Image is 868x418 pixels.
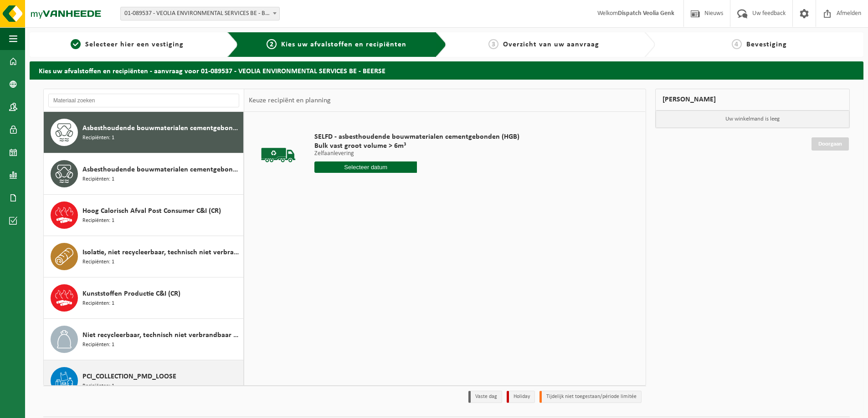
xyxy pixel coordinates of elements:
[656,111,850,128] p: Uw winkelmand is leeg
[44,236,244,277] button: Isolatie, niet recycleerbaar, technisch niet verbrandbaar (brandbaar) Recipiënten: 1
[44,153,244,195] button: Asbesthoudende bouwmaterialen cementgebonden met isolatie(hechtgebonden) Recipiënten: 1
[82,371,176,382] span: PCI_COLLECTION_PMD_LOOSE
[244,89,335,112] div: Keuze recipiënt en planning
[44,112,244,153] button: Asbesthoudende bouwmaterialen cementgebonden (hechtgebonden) Recipiënten: 1
[82,288,180,299] span: Kunststoffen Productie C&I (CR)
[82,164,241,175] span: Asbesthoudende bouwmaterialen cementgebonden met isolatie(hechtgebonden)
[44,319,244,360] button: Niet recycleerbaar, technisch niet verbrandbaar afval (brandbaar) Recipiënten: 1
[82,123,241,134] span: Asbesthoudende bouwmaterialen cementgebonden (hechtgebonden)
[82,175,114,184] span: Recipiënten: 1
[732,39,742,49] span: 4
[82,206,221,217] span: Hoog Calorisch Afval Post Consumer C&I (CR)
[85,41,184,48] span: Selecteer hier een vestiging
[82,299,114,308] span: Recipiënten: 1
[507,391,535,403] li: Holiday
[82,134,114,142] span: Recipiënten: 1
[655,89,850,111] div: [PERSON_NAME]
[314,132,519,141] span: SELFD - asbesthoudende bouwmaterialen cementgebonden (HGB)
[618,10,674,17] strong: Dispatch Veolia Genk
[44,360,244,402] button: PCI_COLLECTION_PMD_LOOSE Recipiënten: 1
[44,277,244,319] button: Kunststoffen Productie C&I (CR) Recipiënten: 1
[812,137,849,151] a: Doorgaan
[488,39,498,49] span: 3
[34,39,220,50] a: 1Selecteer hier een vestiging
[71,39,81,49] span: 1
[120,7,280,20] span: 01-089537 - VEOLIA ENVIRONMENTAL SERVICES BE - BEERSE
[314,161,417,173] input: Selecteer datum
[314,141,519,151] span: Bulk vast groot volume > 6m³
[82,258,114,267] span: Recipiënten: 1
[44,195,244,236] button: Hoog Calorisch Afval Post Consumer C&I (CR) Recipiënten: 1
[121,7,279,20] span: 01-089537 - VEOLIA ENVIRONMENTAL SERVICES BE - BEERSE
[267,39,277,49] span: 2
[82,341,114,349] span: Recipiënten: 1
[281,41,406,48] span: Kies uw afvalstoffen en recipiënten
[746,41,787,48] span: Bevestiging
[314,151,519,157] p: Zelfaanlevering
[82,217,114,225] span: Recipiënten: 1
[82,330,241,341] span: Niet recycleerbaar, technisch niet verbrandbaar afval (brandbaar)
[82,247,241,258] span: Isolatie, niet recycleerbaar, technisch niet verbrandbaar (brandbaar)
[48,94,239,107] input: Materiaal zoeken
[468,391,502,403] li: Vaste dag
[82,382,114,391] span: Recipiënten: 1
[503,41,599,48] span: Overzicht van uw aanvraag
[539,391,642,403] li: Tijdelijk niet toegestaan/période limitée
[30,61,863,79] h2: Kies uw afvalstoffen en recipiënten - aanvraag voor 01-089537 - VEOLIA ENVIRONMENTAL SERVICES BE ...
